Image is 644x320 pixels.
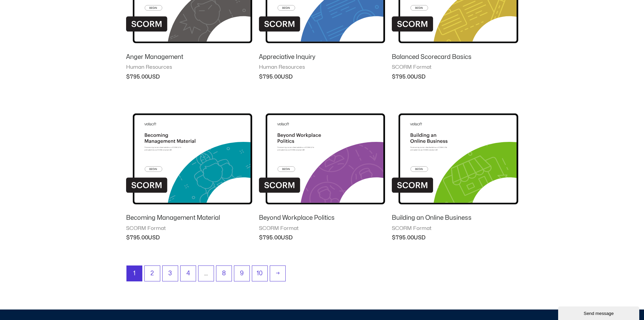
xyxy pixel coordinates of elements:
bdi: 795.00 [392,235,414,240]
iframe: chat widget [558,305,641,320]
a: Balanced Scorecard Basics [392,53,518,64]
a: Building an Online Business [392,214,518,225]
a: Page 3 [163,266,178,281]
h2: Building an Online Business [392,214,518,222]
a: Becoming Management Material [126,214,252,225]
span: Page 1 [127,266,142,281]
span: $ [126,235,130,240]
img: Becoming Management Material [126,99,252,209]
a: Page 8 [216,266,232,281]
a: Page 4 [181,266,196,281]
nav: Product Pagination [126,265,518,285]
bdi: 795.00 [126,74,148,80]
span: SCORM Format [259,225,385,232]
a: → [270,266,285,281]
span: $ [392,74,396,80]
h2: Anger Management [126,53,252,61]
span: Human Resources [259,64,385,71]
bdi: 795.00 [259,235,281,240]
h2: Appreciative Inquiry [259,53,385,61]
a: Page 10 [252,266,267,281]
img: Building an Online Business [392,99,518,209]
h2: Balanced Scorecard Basics [392,53,518,61]
span: Human Resources [126,64,252,71]
a: Anger Management [126,53,252,64]
span: … [198,266,214,281]
h2: Becoming Management Material [126,214,252,222]
span: $ [126,74,130,80]
a: Page 9 [234,266,249,281]
bdi: 795.00 [392,74,414,80]
h2: Beyond Workplace Politics [259,214,385,222]
span: SCORM Format [392,64,518,71]
a: Beyond Workplace Politics [259,214,385,225]
bdi: 795.00 [126,235,148,240]
bdi: 795.00 [259,74,281,80]
span: SCORM Format [126,225,252,232]
span: $ [259,235,263,240]
span: $ [259,74,263,80]
img: Beyond Workplace Politics [259,99,385,209]
span: SCORM Format [392,225,518,232]
a: Page 2 [145,266,160,281]
a: Appreciative Inquiry [259,53,385,64]
span: $ [392,235,396,240]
